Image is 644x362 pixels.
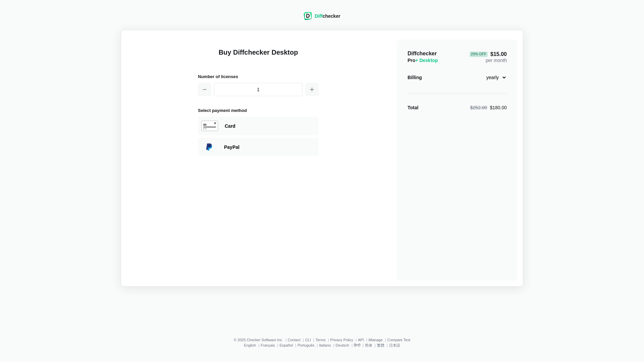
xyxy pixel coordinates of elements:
[198,117,319,135] div: Paying with Card
[244,343,256,347] a: English
[470,105,487,110] span: $252.00
[315,13,322,19] span: Diff
[198,107,319,114] h2: Select payment method
[470,50,507,64] div: per month
[358,338,364,342] a: API
[304,16,340,21] a: Diffchecker logoDiffchecker
[319,343,331,347] a: Italiano
[330,338,353,342] a: Privacy Policy
[304,12,312,20] img: Diffchecker logo
[198,73,319,80] h2: Number of licenses
[369,338,383,342] a: iManage
[408,74,422,81] div: Billing
[365,343,372,347] a: 简体
[234,338,288,342] li: © 2025 Checker Software Inc.
[389,343,400,347] a: 日本語
[387,338,410,342] a: Compare Text
[305,338,311,342] a: CLI
[261,343,275,347] a: Français
[470,104,507,111] div: $180.00
[470,52,507,57] span: $15.00
[198,48,319,65] h1: Buy Diffchecker Desktop
[470,52,488,57] div: 29 % Off
[279,343,293,347] a: Español
[408,58,438,63] span: Pro
[198,138,319,156] div: Paying with PayPal
[415,58,438,63] span: + Desktop
[224,144,315,150] div: Paying with PayPal
[336,343,349,347] a: Deutsch
[408,105,418,110] strong: Total
[377,343,384,347] a: 繁體
[225,123,315,129] div: Paying with Card
[288,338,301,342] a: Contact
[298,343,314,347] a: Português
[315,13,340,19] div: checker
[408,51,437,56] span: Diffchecker
[214,83,303,96] input: 1
[354,343,360,347] a: हिन्दी
[316,338,326,342] a: Terms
